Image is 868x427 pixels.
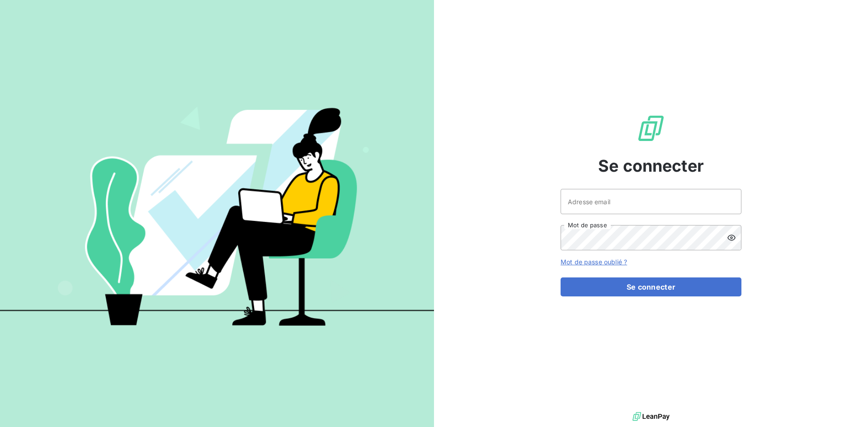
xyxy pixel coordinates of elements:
[561,277,741,296] button: Se connecter
[561,258,627,266] a: Mot de passe oublié ?
[561,189,741,214] input: placeholder
[598,154,704,178] span: Se connecter
[637,114,665,143] img: Logo LeanPay
[632,410,670,423] img: logo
